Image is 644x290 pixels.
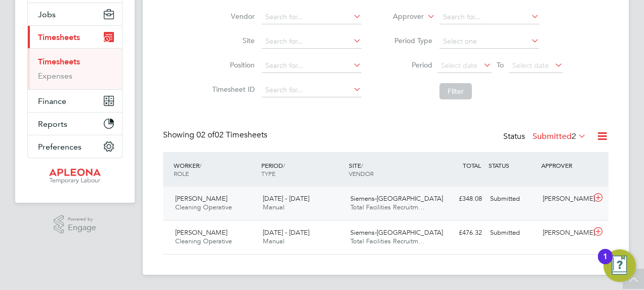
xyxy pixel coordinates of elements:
button: Jobs [28,3,122,25]
span: 02 of [196,130,215,140]
div: £476.32 [433,225,486,241]
span: Jobs [38,10,56,19]
div: STATUS [486,156,539,174]
span: / [199,161,202,169]
div: Submitted [486,225,539,241]
span: [DATE] - [DATE] [263,228,309,237]
a: Timesheets [38,57,80,66]
div: PERIOD [259,156,346,183]
span: Manual [263,203,285,211]
div: WORKER [171,156,259,183]
img: apleona-logo-retina.png [49,168,101,185]
div: 1 [603,257,608,270]
input: Select one [439,34,539,49]
span: Siemens-[GEOGRAPHIC_DATA] [350,228,443,237]
div: [PERSON_NAME] [539,191,591,207]
span: [DATE] - [DATE] [263,194,309,203]
span: Total Facilities Recruitm… [350,203,425,211]
span: TOTAL [463,161,481,169]
label: Submitted [533,131,586,141]
label: Approver [378,12,424,22]
label: Timesheet ID [209,85,255,94]
span: Select date [441,61,477,70]
div: Status [503,130,588,144]
a: Expenses [38,71,72,81]
div: Submitted [486,191,539,207]
label: Period [387,60,432,69]
label: Vendor [209,12,255,21]
a: Go to home page [27,168,123,185]
span: Total Facilities Recruitm… [350,237,425,245]
div: Showing [163,130,269,140]
span: Powered by [68,215,96,224]
input: Search for... [262,34,361,49]
input: Search for... [262,83,361,97]
span: / [283,161,285,169]
input: Search for... [439,10,539,24]
input: Search for... [262,10,361,24]
button: Preferences [28,135,122,158]
button: Reports [28,113,122,135]
label: Position [209,60,255,69]
span: [PERSON_NAME] [175,228,227,237]
span: TYPE [261,169,275,177]
span: Engage [68,224,96,232]
span: Siemens-[GEOGRAPHIC_DATA] [350,194,443,203]
span: 02 Timesheets [196,130,267,140]
a: Powered byEngage [54,215,97,234]
span: Preferences [38,142,82,152]
span: 2 [572,131,576,141]
span: Select date [512,61,549,70]
button: Open Resource Center, 1 new notification [603,249,636,282]
span: Cleaning Operative [175,237,232,245]
input: Search for... [262,59,361,73]
span: Timesheets [38,32,80,42]
span: [PERSON_NAME] [175,194,227,203]
button: Timesheets [28,26,122,48]
span: Finance [38,96,66,106]
button: Finance [28,90,122,112]
span: VENDOR [349,169,374,177]
span: Manual [263,237,285,245]
button: Filter [439,83,472,99]
div: SITE [346,156,434,183]
span: Cleaning Operative [175,203,232,211]
div: Timesheets [28,48,122,89]
label: Site [209,36,255,45]
span: Reports [38,119,67,129]
div: APPROVER [539,156,591,174]
span: To [494,58,507,71]
div: £348.08 [433,191,486,207]
label: Period Type [387,36,432,45]
span: / [361,161,363,169]
span: ROLE [174,169,189,177]
div: [PERSON_NAME] [539,225,591,241]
